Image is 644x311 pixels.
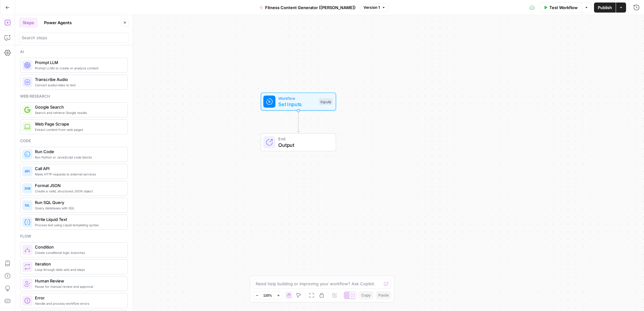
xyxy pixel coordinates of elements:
[378,292,389,298] span: Paste
[319,98,333,105] div: Inputs
[35,244,122,250] span: Condition
[359,291,373,299] button: Copy
[35,216,122,223] span: Write Liquid Text
[35,301,122,306] span: Handle and process workflow errors
[35,83,122,88] span: Convert audio/video to text
[594,3,616,13] button: Publish
[20,138,128,144] div: Code
[35,284,122,289] span: Pause for manual review and approval
[240,133,357,152] div: EndOutput
[364,5,380,10] span: Version 1
[361,292,371,298] span: Copy
[278,100,316,108] span: Set Inputs
[263,293,272,298] span: 120%
[20,49,128,55] div: Ai
[19,18,38,28] button: Steps
[35,104,122,110] span: Google Search
[278,141,330,149] span: Output
[35,223,122,228] span: Process text using Liquid templating syntax
[35,155,122,160] span: Run Python or JavaScript code blocks
[35,127,122,132] span: Extract content from web pages
[35,250,122,255] span: Create conditional logic branches
[35,206,122,211] span: Query databases with SQL
[35,182,122,189] span: Format JSON
[549,4,578,11] span: Test Workflow
[35,76,122,83] span: Transcribe Audio
[278,136,330,142] span: End
[35,278,122,284] span: Human Review
[598,4,612,11] span: Publish
[35,110,122,115] span: Search and retrieve Google results
[35,199,122,206] span: Run SQL Query
[35,148,122,155] span: Run Code
[22,35,126,41] input: Search steps
[540,3,581,13] button: Test Workflow
[297,110,299,132] g: Edge from start to end
[35,165,122,172] span: Call API
[256,3,359,13] button: Fitness Content Generator ([PERSON_NAME])
[240,93,357,111] div: WorkflowSet InputsInputs
[35,66,122,71] span: Prompt LLMs to create or analyze content
[376,291,391,299] button: Paste
[20,94,128,99] div: Web research
[35,59,122,66] span: Prompt LLM
[35,189,122,194] span: Create a valid, structured JSON object
[35,261,122,267] span: Iteration
[40,18,75,28] button: Power Agents
[265,4,356,11] span: Fitness Content Generator ([PERSON_NAME])
[35,172,122,177] span: Make HTTP requests to external services
[35,121,122,127] span: Web Page Scrape
[361,3,388,12] button: Version 1
[35,295,122,301] span: Error
[278,95,316,101] span: Workflow
[20,233,128,239] div: Flow
[35,267,122,272] span: Loop through data sets and steps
